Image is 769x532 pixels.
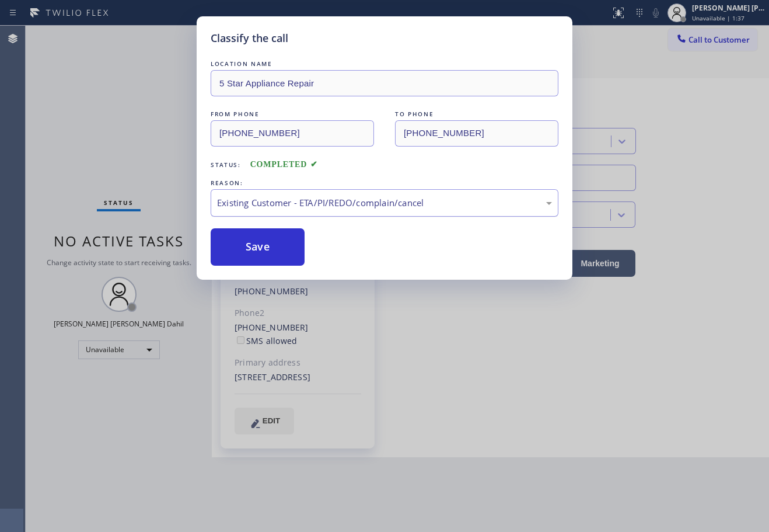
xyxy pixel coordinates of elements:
div: Existing Customer - ETA/PI/REDO/complain/cancel [217,196,552,210]
input: To phone [395,120,558,147]
div: LOCATION NAME [211,58,558,70]
div: FROM PHONE [211,108,374,120]
span: COMPLETED [250,160,318,169]
div: TO PHONE [395,108,558,120]
span: Status: [211,161,241,169]
h5: Classify the call [211,30,288,46]
button: Save [211,228,305,266]
div: REASON: [211,177,558,189]
input: From phone [211,120,374,147]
